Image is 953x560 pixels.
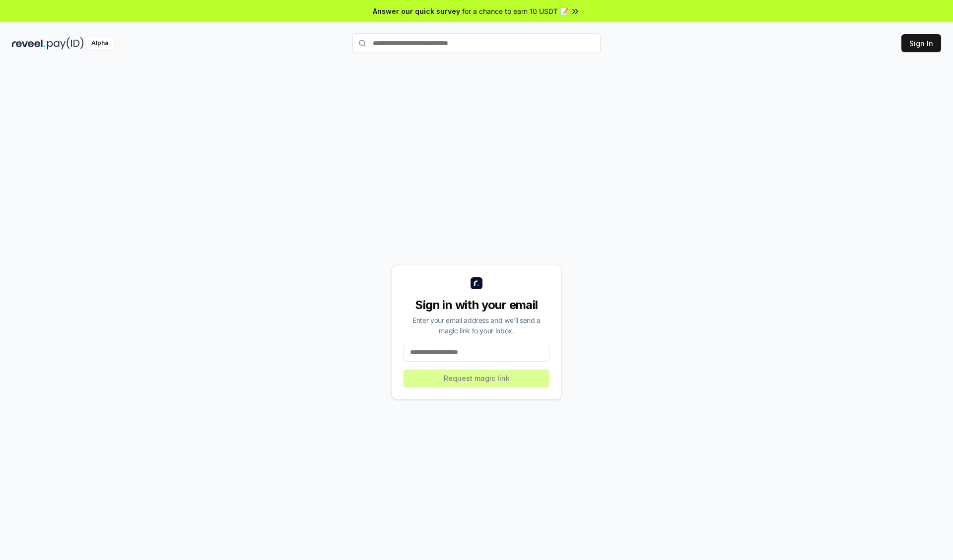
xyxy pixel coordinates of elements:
div: Enter your email address and we’ll send a magic link to your inbox. [404,315,549,336]
img: pay_id [47,37,84,50]
img: logo_small [471,277,482,289]
img: reveel_dark [12,37,45,50]
span: Answer our quick survey [373,6,460,16]
div: Sign in with your email [404,297,549,313]
span: for a chance to earn 10 USDT 📝 [462,6,568,16]
div: Alpha [86,37,114,50]
button: Sign In [901,34,941,52]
